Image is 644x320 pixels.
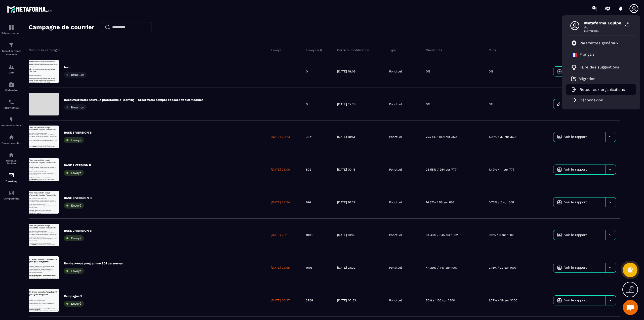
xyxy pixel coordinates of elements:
[64,229,92,233] p: BASE 2 VERSION B
[271,168,290,172] p: [DATE] 23:06
[8,152,14,158] img: social-network
[8,24,14,30] img: formation
[557,69,562,74] img: icon
[564,168,587,171] span: Voir le rapport
[3,43,98,58] p: Et si ce n’était pas votre faute ? Et si votre cerveau avait simplement besoin… d’une autre métho...
[1,60,21,78] a: formationformationCRM
[553,197,606,207] a: Voir le rapport
[3,61,98,75] p: Comment ? Grâce à l’apprentissage sous hypnose. 🧠
[557,135,562,139] img: icon
[580,41,618,45] p: Paramètres généraux
[11,68,26,72] strong: GetSkills
[1,113,21,131] a: automationsautomationsAutomatisations
[71,106,84,109] span: Brouillon
[1,159,21,165] p: Réseaux Sociaux
[3,3,91,17] span: Vous avez peut-être essayé d’apprendre l’anglais. Plusieurs fois.
[3,61,89,70] strong: Ce rêve est accessible… et encore plus vite que vous ne l’imaginez.
[553,165,606,174] a: Voir le rapport
[337,233,355,237] p: [DATE] 01:45
[1,186,21,204] a: accountantaccountantComptabilité
[489,200,514,204] p: 0.75% / 5 sur 668
[557,233,562,237] img: icon
[1,95,21,113] a: schedulerschedulerPlanificateur
[3,63,98,77] p: C’est exactement ce que nous proposons chez , centre de formation spécialisé en langues sous hypn...
[1,180,21,182] p: E-mailing
[8,190,14,196] img: accountant
[426,233,458,237] p: 34.43% / 345 sur 1002
[489,69,493,73] p: 0%
[8,172,14,178] img: email
[306,200,311,204] p: 674
[426,135,458,139] p: 27.74% / 1001 sur 3609
[426,48,442,52] p: Ouvertures
[426,266,458,270] p: 44.39% / 447 sur 1007
[489,135,517,139] p: 1.03% / 37 sur 3609
[64,196,92,200] p: BASE 6 VERSION B
[3,13,18,17] strong: Objectif :
[64,65,87,69] p: test
[3,3,22,7] strong: Utilisation :
[557,265,562,270] img: icon
[3,7,97,21] span: Et si vous appreniez l’anglais en 90 jours grâce à l'hypnose ?
[1,38,21,60] a: formationformationTunnel de vente Site web
[389,298,402,302] p: Ponctuel
[571,76,595,81] a: Migration
[306,102,308,106] p: 0
[337,48,369,52] p: Dernière modification
[3,23,98,38] p: Des applis, des cours, des vidéos… Mais à chaque fois, le même blocage : le stress, le manque de ...
[553,230,606,240] a: Voir le rapport
[426,200,454,204] p: 14.37% / 96 sur 668
[271,266,290,270] p: [DATE] 23:55
[553,67,606,76] a: Continuer
[1,71,21,74] p: CRM
[306,69,308,73] p: 0
[564,135,587,139] span: Voir le rapport
[426,102,430,106] p: 0%
[489,233,514,237] p: 0.9% / 9 sur 1002
[271,48,281,52] p: Envoyé
[3,31,98,56] p: Imaginez : dans 3 mois à peine, vous tenez une conversation fluide en anglais. Vous comprenez vos...
[564,266,587,269] span: Voir le rapport
[1,49,21,56] p: Tunnel de vente Site web
[553,132,606,142] a: Voir le rapport
[426,69,430,73] p: 0%
[557,102,560,106] img: icon
[8,117,14,123] img: automations
[426,168,457,172] p: 36.55% / 284 sur 777
[306,168,311,172] p: 802
[564,298,587,302] span: Voir le rapport
[71,204,81,207] span: Envoyé
[1,169,21,186] a: emailemailE-mailing
[1,32,21,34] p: Tableau de bord
[306,298,313,302] p: 3768
[389,48,396,52] p: Type
[571,40,618,46] a: Paramètres généraux
[584,29,622,33] span: GetSkills
[1,21,21,38] a: formationformationTableau de bord
[337,298,356,302] p: [DATE] 02:53
[553,296,606,305] a: Voir le rapport
[584,21,622,25] span: Metaforma Equipe
[389,168,402,172] p: Ponctuel
[64,163,91,167] p: BASE 1 VERSION B
[7,5,52,14] img: logo
[337,135,355,139] p: [DATE] 18:13
[8,64,14,70] img: formation
[8,99,14,105] img: scheduler
[564,233,587,237] span: Voir le rapport
[337,69,355,73] p: [DATE] 18:06
[337,200,355,204] p: [DATE] 10:27
[1,89,21,92] p: Webinaire
[8,134,14,140] img: automations
[571,64,625,70] a: Faire des suggestions
[489,168,514,172] p: 1.42% / 11 sur 777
